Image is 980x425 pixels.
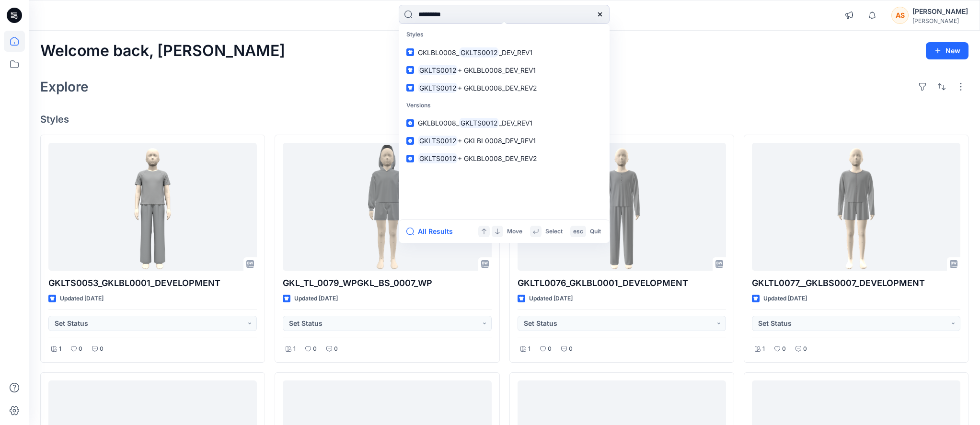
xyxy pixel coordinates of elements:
a: GKL_TL_0079_WPGKL_BS_0007_WP [283,143,491,271]
span: GKLBL0008_ [418,119,459,127]
p: Move [507,227,522,237]
mark: GKLTS0012 [418,82,458,93]
h2: Welcome back, [PERSON_NAME] [40,42,285,60]
span: + GKLBL0008_DEV_REV1 [458,137,536,145]
p: Updated [DATE] [529,294,573,304]
p: 0 [548,344,552,354]
h4: Styles [40,114,968,125]
mark: GKLTS0012 [418,135,458,146]
a: GKLTL0076_GKLBL0001_DEVELOPMENT [518,143,726,271]
div: AS [891,7,909,24]
span: + GKLBL0008_DEV_REV1 [458,66,536,74]
p: Updated [DATE] [763,294,807,304]
a: GKLBL0008_GKLTS0012_DEV_REV1 [401,114,608,132]
p: 0 [803,344,807,354]
a: GKLTS0012+ GKLBL0008_DEV_REV1 [401,132,608,149]
p: 0 [313,344,317,354]
button: All Results [406,226,459,237]
p: GKLTL0077__GKLBS0007_DEVELOPMENT [752,276,960,290]
a: GKLTS0012+ GKLBL0008_DEV_REV1 [401,61,608,79]
div: [PERSON_NAME] [912,6,968,17]
button: New [926,42,968,59]
span: + GKLBL0008_DEV_REV2 [458,84,537,92]
a: GKLTS0012+ GKLBL0008_DEV_REV2 [401,79,608,97]
p: 0 [782,344,786,354]
p: GKLTL0076_GKLBL0001_DEVELOPMENT [518,276,726,290]
p: 1 [528,344,530,354]
p: GKL_TL_0079_WPGKL_BS_0007_WP [283,276,491,290]
a: GKLBL0008_GKLTS0012_DEV_REV1 [401,44,608,61]
mark: GKLTS0012 [418,65,458,76]
span: + GKLBL0008_DEV_REV2 [458,154,537,162]
mark: GKLTS0012 [459,117,499,128]
p: 0 [569,344,573,354]
mark: GKLTS0012 [459,47,499,58]
mark: GKLTS0012 [418,153,458,164]
p: GKLTS0053_GKLBL0001_DEVELOPMENT [48,276,257,290]
p: 1 [293,344,296,354]
p: Select [545,227,563,237]
span: _DEV_REV1 [499,119,533,127]
p: esc [573,227,583,237]
p: Updated [DATE] [60,294,104,304]
span: GKLBL0008_ [418,48,459,57]
p: 0 [334,344,338,354]
p: 0 [100,344,104,354]
p: Versions [401,97,608,115]
span: _DEV_REV1 [499,48,533,57]
div: [PERSON_NAME] [912,17,968,24]
p: 1 [762,344,765,354]
p: 1 [59,344,61,354]
p: 0 [79,344,82,354]
a: GKLTS0012+ GKLBL0008_DEV_REV2 [401,149,608,167]
h2: Explore [40,79,89,94]
a: GKLTS0053_GKLBL0001_DEVELOPMENT [48,143,257,271]
p: Quit [590,227,601,237]
a: GKLTL0077__GKLBS0007_DEVELOPMENT [752,143,960,271]
p: Updated [DATE] [294,294,338,304]
p: Styles [401,26,608,44]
